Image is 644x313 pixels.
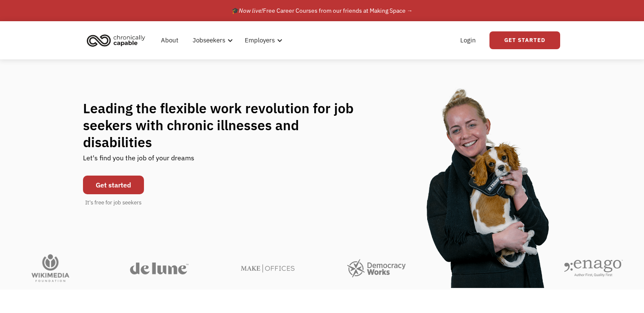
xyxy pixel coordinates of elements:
div: Employers [245,35,275,45]
img: Chronically Capable logo [84,31,148,50]
div: 🎓 Free Career Courses from our friends at Making Space → [232,6,413,16]
a: Login [455,27,481,54]
div: Jobseekers [188,27,235,54]
h1: Leading the flexible work revolution for job seekers with chronic illnesses and disabilities [83,100,370,151]
a: About [156,27,183,54]
a: home [84,31,152,50]
div: It's free for job seekers [85,198,141,207]
div: Let's find you the job of your dreams [83,151,194,171]
a: Get Started [489,31,560,49]
div: Jobseekers [193,35,225,45]
div: Employers [240,27,285,54]
em: Now live! [239,7,263,14]
a: Get started [83,176,144,194]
